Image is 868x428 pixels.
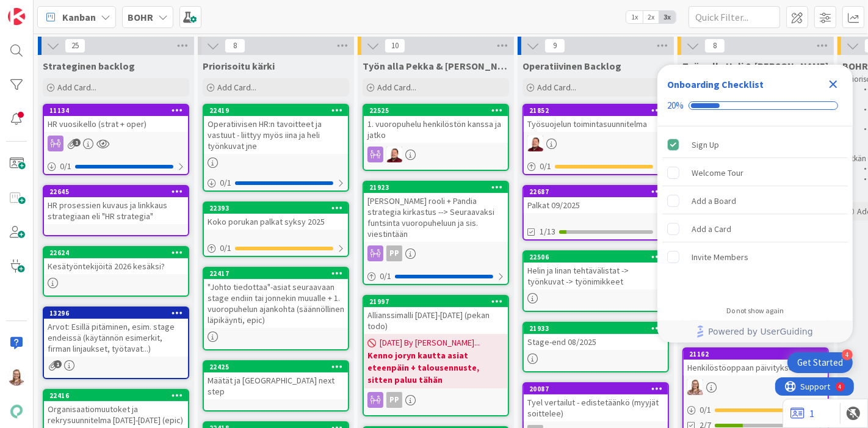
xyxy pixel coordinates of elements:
[209,269,348,278] div: 22417
[44,319,188,357] div: Arvot: Esillä pitäminen, esim. stage endeissä (käytännön esimerkit, firman linjaukset, työtavat...)
[664,321,847,343] a: Powered by UserGuiding
[692,194,736,208] div: Add a Board
[60,160,71,173] span: 0 / 1
[692,250,748,264] div: Invite Members
[209,106,348,115] div: 22419
[524,394,668,421] div: Tyel vertailut - edistetäänkö (myyjät soittelee)
[380,270,391,283] span: 0 / 1
[364,392,508,408] div: PP
[364,116,508,143] div: 1. vuoropuhelu henkilöstön kanssa ja jatko
[49,248,188,257] div: 22624
[204,372,348,399] div: Määtät ja [GEOGRAPHIC_DATA] next step
[364,147,508,162] div: JS
[44,105,188,116] div: 11134
[44,401,188,428] div: Organisaatiomuutoket ja rekrysuunnitelma [DATE]-[DATE] (epic)
[43,60,135,72] span: Strateginen backlog
[662,187,848,214] div: Add a Board is incomplete.
[49,309,188,317] div: 13296
[203,201,349,257] a: 22393Koko porukan palkat syksy 20250/1
[657,126,853,298] div: Checklist items
[57,82,96,93] span: Add Card...
[363,60,509,72] span: Työn alla Pekka & Juhani
[540,225,555,238] span: 1/13
[529,106,668,115] div: 21852
[662,244,848,270] div: Invite Members is incomplete.
[204,241,348,256] div: 0/1
[364,296,508,307] div: 21997
[523,60,621,72] span: Operatiivinen Backlog
[524,263,668,289] div: Helin ja Iinan tehtävälistat -> työnkuvat -> työnimikkeet
[44,247,188,274] div: 22624Kesätyöntekijöitä 2026 kesäksi?
[220,242,231,255] span: 0 / 1
[363,295,509,416] a: 21997Allianssimalli [DATE]-[DATE] (pekan todo)[DATE] By [PERSON_NAME]...Kenno joryn kautta asiat ...
[204,105,348,154] div: 22419Operatiivisen HR:n tavoitteet ja vastuut - liittyy myös iina ja heli työnkuvat jne
[385,38,405,53] span: 10
[204,116,348,154] div: Operatiivisen HR:n tavoitteet ja vastuut - liittyy myös iina ja heli työnkuvat jne
[204,214,348,230] div: Koko porukan palkat syksy 2025
[667,77,764,92] div: Onboarding Checklist
[369,183,508,192] div: 21923
[44,390,188,428] div: 22416Organisaatiomuutoket ja rekrysuunnitelma [DATE]-[DATE] (epic)
[626,11,643,23] span: 1x
[43,246,189,297] a: 22624Kesätyöntekijöitä 2026 kesäksi?
[684,402,828,418] div: 0/1
[523,185,669,241] a: 22687Palkat 09/20251/13
[44,390,188,401] div: 22416
[364,182,508,242] div: 21923[PERSON_NAME] rooli + Pandia strategia kirkastus --> Seuraavaksi funtsinta vuoropuheluun ja ...
[692,222,731,236] div: Add a Card
[363,104,509,171] a: 225251. vuoropuhelu henkilöstön kanssa ja jatkoJS
[203,360,349,412] a: 22425Määtät ja [GEOGRAPHIC_DATA] next step
[687,379,703,395] img: IH
[369,106,508,115] div: 22525
[49,187,188,196] div: 22645
[842,349,853,360] div: 4
[44,105,188,132] div: 11134HR vuosikello (strat + oper)
[529,324,668,333] div: 21933
[44,308,188,319] div: 13296
[524,323,668,350] div: 21933Stage-end 08/2025
[49,391,188,400] div: 22416
[380,336,480,349] span: [DATE] By [PERSON_NAME]...
[364,245,508,261] div: PP
[369,297,508,306] div: 21997
[524,383,668,394] div: 20087
[44,308,188,357] div: 13296Arvot: Esillä pitäminen, esim. stage endeissä (käytännön esimerkit, firman linjaukset, työta...
[524,116,668,132] div: Työsuojelun toimintasuunnitelma
[823,74,843,94] div: Close Checklist
[217,82,256,93] span: Add Card...
[692,165,743,180] div: Welcome Tour
[524,136,668,151] div: JS
[657,65,853,343] div: Checklist Container
[529,187,668,196] div: 22687
[662,216,848,242] div: Add a Card is incomplete.
[667,100,684,111] div: 20%
[63,5,67,15] div: 4
[204,203,348,214] div: 22393
[797,357,843,369] div: Get Started
[44,186,188,224] div: 22645HR prosessien kuvaus ja linkkaus strategiaan eli "HR strategia"
[204,361,348,399] div: 22425Määtät ja [GEOGRAPHIC_DATA] next step
[364,307,508,334] div: Allianssimalli [DATE]-[DATE] (pekan todo)
[684,360,828,375] div: Henkilöstöoppaan päivitykset
[684,349,828,375] div: 21162Henkilöstöoppaan päivitykset
[220,176,231,189] span: 0 / 1
[73,139,81,147] span: 1
[529,253,668,261] div: 22506
[524,252,668,289] div: 22506Helin ja Iinan tehtävälistat -> työnkuvat -> työnimikkeet
[364,296,508,334] div: 21997Allianssimalli [DATE]-[DATE] (pekan todo)
[62,10,96,24] span: Kanban
[667,100,843,111] div: Checklist progress: 20%
[524,383,668,421] div: 20087Tyel vertailut - edistetäänkö (myyjät soittelee)
[529,385,668,393] div: 20087
[44,116,188,132] div: HR vuosikello (strat + oper)
[364,269,508,284] div: 0/1
[524,252,668,263] div: 22506
[8,369,25,386] img: IH
[523,250,669,312] a: 22506Helin ja Iinan tehtävälistat -> työnkuvat -> työnimikkeet
[44,258,188,274] div: Kesätyöntekijöitä 2026 kesäksi?
[363,181,509,285] a: 21923[PERSON_NAME] rooli + Pandia strategia kirkastus --> Seuraavaksi funtsinta vuoropuheluun ja ...
[43,104,189,175] a: 11134HR vuosikello (strat + oper)0/1
[364,105,508,143] div: 225251. vuoropuhelu henkilöstön kanssa ja jatko
[44,247,188,258] div: 22624
[682,60,828,72] span: Työn alla Heli & Iina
